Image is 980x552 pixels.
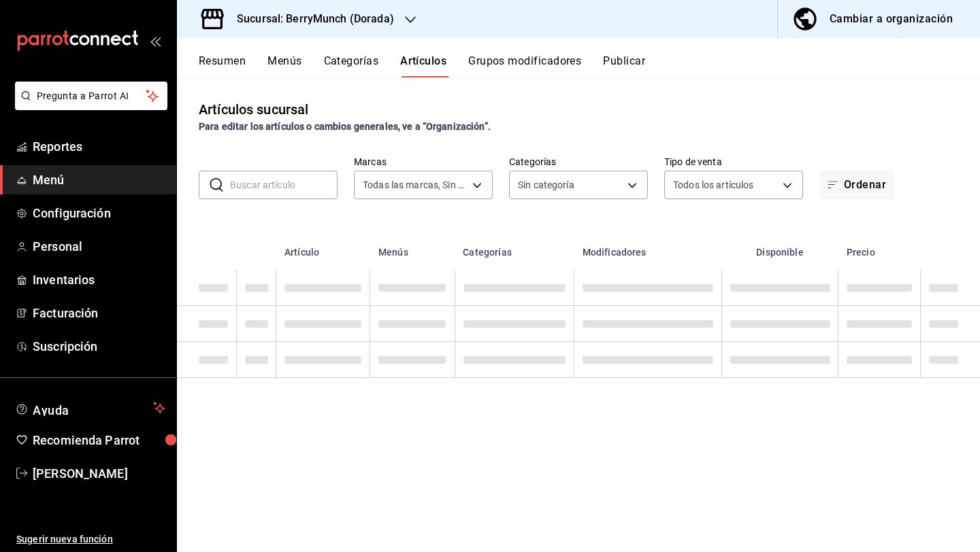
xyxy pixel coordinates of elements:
[16,532,165,547] span: Sugerir nueva función
[33,271,165,289] span: Inventarios
[830,10,953,29] div: Cambiar a organización
[400,54,446,77] button: Artículos
[603,54,645,77] button: Publicar
[673,178,754,192] span: Todos los artículos
[354,157,493,167] label: Marcas
[199,54,246,77] button: Resumen
[33,400,148,416] span: Ayuda
[15,82,167,110] button: Pregunta a Parrot AI
[363,178,468,192] span: Todas las marcas, Sin marca
[33,304,165,322] span: Facturación
[324,54,379,77] button: Categorías
[838,226,921,270] th: Precio
[721,226,838,270] th: Disponible
[199,99,308,120] div: Artículos sucursal
[150,35,161,46] button: open_drawer_menu
[819,171,894,199] button: Ordenar
[276,226,370,270] th: Artículo
[468,54,581,77] button: Grupos modificadores
[33,431,165,449] span: Recomienda Parrot
[455,226,574,270] th: Categorías
[664,157,803,167] label: Tipo de venta
[10,99,167,113] a: Pregunta a Parrot AI
[518,178,574,192] span: Sin categoría
[509,157,648,167] label: Categorías
[33,337,165,356] span: Suscripción
[33,137,165,156] span: Reportes
[199,54,980,77] div: navigation tabs
[33,464,165,483] span: [PERSON_NAME]
[199,121,491,132] strong: Para editar los artículos o cambios generales, ve a “Organización”.
[267,54,301,77] button: Menús
[230,171,338,199] input: Buscar artículo
[33,237,165,256] span: Personal
[33,204,165,222] span: Configuración
[37,89,146,103] span: Pregunta a Parrot AI
[574,226,722,270] th: Modificadores
[226,11,394,27] h3: Sucursal: BerryMunch (Dorada)
[370,226,455,270] th: Menús
[33,171,165,189] span: Menú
